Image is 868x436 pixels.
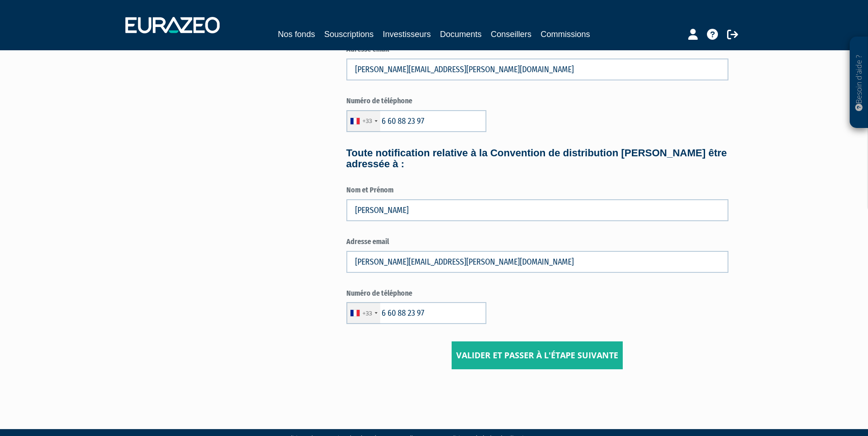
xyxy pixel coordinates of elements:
p: Besoin d'aide ? [854,42,864,124]
label: Nom et Prénom [346,185,728,196]
label: Numéro de téléphone [346,96,728,106]
a: Commissions [541,28,590,41]
div: France: +33 [347,111,380,132]
div: +33 [362,309,372,318]
div: +33 [362,117,372,125]
img: 1732889491-logotype_eurazeo_blanc_rvb.png [125,17,220,33]
a: Documents [440,28,482,41]
label: Adresse email [346,237,728,247]
a: Nos fonds [278,28,315,41]
input: 6 12 34 56 78 [346,302,486,324]
input: Valider et passer à l'étape suivante [452,341,623,370]
a: Investisseurs [383,28,431,41]
div: France: +33 [347,303,380,324]
label: Numéro de téléphone [346,288,728,299]
a: Conseillers [491,28,532,41]
input: 6 12 34 56 78 [346,110,486,132]
a: Souscriptions [324,28,373,41]
h4: Toute notification relative à la Convention de distribution [PERSON_NAME] être adressée à : [346,148,728,170]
